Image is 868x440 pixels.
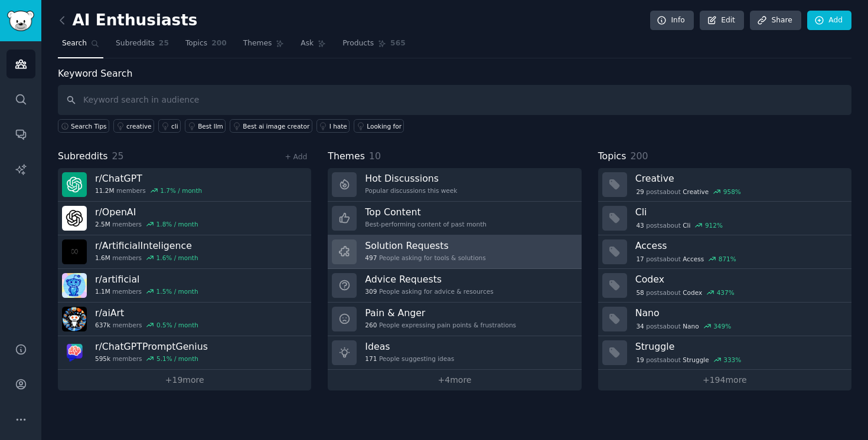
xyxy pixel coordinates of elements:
a: Access17postsaboutAccess871% [598,235,851,269]
div: 1.8 % / month [156,220,198,228]
div: post s about [635,186,742,197]
img: ArtificialInteligence [62,239,87,264]
a: Cli43postsaboutCli912% [598,202,851,235]
div: 437 % [717,288,735,297]
span: Cli [683,221,690,229]
h3: Hot Discussions [365,172,457,185]
a: r/ArtificialInteligence1.6Mmembers1.6% / month [58,235,311,269]
div: I hate [329,122,347,130]
img: artificial [62,273,87,298]
span: Access [683,255,704,263]
span: 200 [630,150,648,162]
div: 1.7 % / month [160,186,202,195]
a: Codex58postsaboutCodex437% [598,269,851,303]
span: 2.5M [95,220,110,228]
h3: Pain & Anger [365,307,516,319]
a: Hot DiscussionsPopular discussions this week [328,168,581,202]
span: 17 [636,255,644,263]
div: People expressing pain points & frustrations [365,321,516,329]
div: Best llm [198,122,223,130]
a: Best llm [185,119,226,133]
div: 1.5 % / month [156,287,198,295]
span: Topics [598,149,626,164]
div: Best-performing content of past month [365,220,487,228]
h3: r/ ChatGPTPromptGenius [95,340,208,353]
div: Popular discussions this week [365,186,457,195]
div: 333 % [723,356,741,364]
a: Nano34postsaboutNano349% [598,303,851,336]
a: Ask [296,34,330,58]
button: Search Tips [58,119,109,133]
div: People suggesting ideas [365,354,454,363]
h3: r/ OpenAI [95,206,198,218]
a: Search [58,34,103,58]
div: members [95,220,198,228]
a: Ideas171People suggesting ideas [328,336,581,370]
div: 912 % [705,221,723,229]
a: Creative29postsaboutCreative958% [598,168,851,202]
a: Products565 [338,34,409,58]
h3: Struggle [635,340,843,353]
span: Creative [683,188,709,196]
span: Products [342,38,374,49]
div: 0.5 % / month [156,321,198,329]
div: post s about [635,287,736,298]
a: Info [650,11,694,31]
a: +4more [328,370,581,390]
span: 309 [365,287,377,295]
a: + Add [285,153,307,161]
span: Topics [185,38,207,49]
h3: Ideas [365,340,454,353]
h3: Codex [635,273,843,285]
h3: r/ ChatGPT [95,172,202,185]
h3: Solution Requests [365,239,485,252]
span: Codex [683,288,702,297]
span: Search [62,38,87,49]
div: 958 % [723,188,741,196]
span: 25 [159,38,169,49]
div: Best ai image creator [243,122,309,130]
div: post s about [635,321,732,331]
a: Best ai image creator [230,119,312,133]
img: GummySearch logo [7,11,34,31]
span: 171 [365,354,377,363]
a: Looking for [354,119,404,133]
a: Struggle19postsaboutStruggle333% [598,336,851,370]
span: Themes [328,149,365,164]
a: Subreddits25 [112,34,173,58]
div: 871 % [719,255,736,263]
a: Solution Requests497People asking for tools & solutions [328,235,581,269]
a: cli [158,119,181,133]
a: creative [113,119,154,133]
a: Topics200 [181,34,231,58]
div: Looking for [367,122,402,130]
div: members [95,186,202,195]
a: r/ChatGPT11.2Mmembers1.7% / month [58,168,311,202]
a: Share [750,11,801,31]
span: 43 [636,221,644,229]
span: Ask [301,38,314,49]
span: Search Tips [71,122,107,130]
div: People asking for advice & resources [365,287,493,295]
span: 1.1M [95,287,110,295]
span: Struggle [683,356,709,364]
div: post s about [635,254,738,264]
span: Nano [683,322,699,330]
span: 497 [365,254,377,262]
span: 10 [369,150,381,162]
a: r/artificial1.1Mmembers1.5% / month [58,269,311,303]
a: I hate [316,119,350,133]
label: Keyword Search [58,68,132,79]
h3: Advice Requests [365,273,493,285]
h3: Cli [635,206,843,218]
span: 19 [636,356,644,364]
span: Themes [243,38,272,49]
div: cli [171,122,178,130]
a: +19more [58,370,311,390]
span: 34 [636,322,644,330]
a: r/aiArt637kmembers0.5% / month [58,303,311,336]
div: People asking for tools & solutions [365,254,485,262]
h2: AI Enthusiasts [58,11,197,30]
span: 260 [365,321,377,329]
span: 565 [390,38,406,49]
